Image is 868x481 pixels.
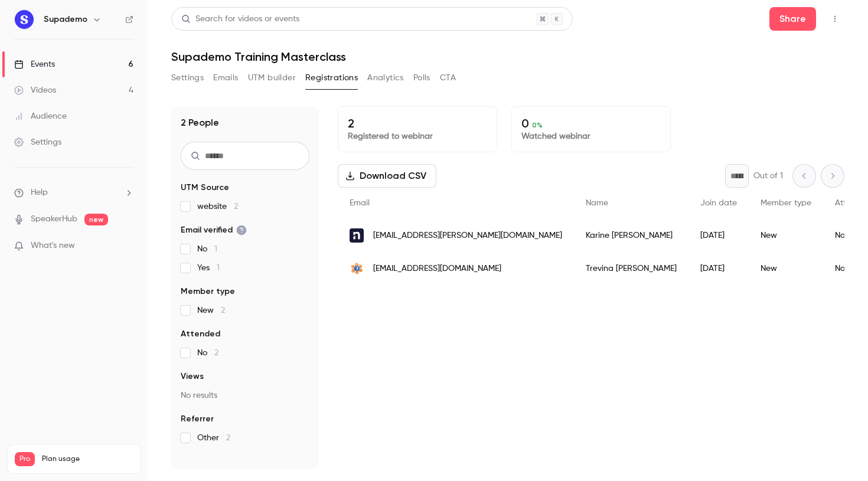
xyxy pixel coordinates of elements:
span: 2 [226,434,230,442]
img: novisto.com [350,228,364,243]
a: SpeakerHub [31,213,77,225]
span: Member type [761,199,811,207]
span: 2 [221,306,225,315]
div: Trevina [PERSON_NAME] [574,252,688,285]
div: Audience [14,110,67,122]
p: 2 [348,116,487,130]
button: Settings [171,68,204,87]
span: No [197,243,217,255]
span: Plan usage [42,454,133,464]
span: Attended [181,328,220,340]
p: Watched webinar [521,130,661,142]
p: No results [181,390,309,401]
button: Emails [213,68,238,87]
h1: 2 People [181,116,219,130]
li: help-dropdown-opener [14,186,133,199]
span: Member type [181,286,235,297]
span: Email [350,199,370,207]
div: Search for videos or events [181,13,299,25]
span: UTM Source [181,182,229,194]
span: Email verified [181,224,247,236]
span: 1 [217,264,220,272]
span: 1 [214,245,217,253]
div: [DATE] [688,252,749,285]
span: 0 % [532,121,543,129]
img: Supademo [15,10,34,29]
div: Videos [14,84,56,96]
span: New [197,305,225,316]
div: New [749,219,823,252]
span: Help [31,186,48,199]
p: 0 [521,116,661,130]
h6: Supademo [44,14,87,25]
span: website [197,201,238,212]
div: [DATE] [688,219,749,252]
button: Analytics [367,68,404,87]
button: Polls [413,68,430,87]
img: ecarevault.com [350,261,364,276]
span: 2 [234,202,238,211]
p: Registered to webinar [348,130,487,142]
div: Events [14,58,55,70]
span: Yes [197,262,220,274]
section: facet-groups [181,182,309,444]
span: [EMAIL_ADDRESS][PERSON_NAME][DOMAIN_NAME] [373,230,562,242]
span: new [84,214,108,225]
iframe: Noticeable Trigger [119,241,133,251]
button: Download CSV [338,164,436,188]
span: Name [586,199,608,207]
button: Registrations [305,68,358,87]
span: Pro [15,452,35,466]
span: 2 [214,349,218,357]
h1: Supademo Training Masterclass [171,50,844,64]
span: Views [181,371,204,382]
div: New [749,252,823,285]
span: What's new [31,240,75,252]
p: Out of 1 [753,170,783,182]
div: Settings [14,136,61,148]
div: Karine [PERSON_NAME] [574,219,688,252]
button: UTM builder [248,68,296,87]
span: Other [197,432,230,444]
span: Referrer [181,413,214,425]
span: No [197,347,218,359]
span: [EMAIL_ADDRESS][DOMAIN_NAME] [373,263,501,275]
span: Join date [700,199,737,207]
button: Share [769,7,816,31]
button: CTA [440,68,456,87]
